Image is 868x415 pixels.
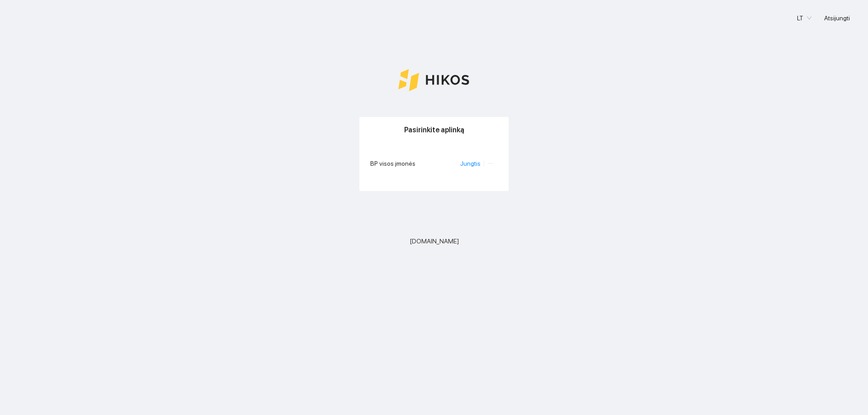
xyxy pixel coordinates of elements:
[797,11,811,25] span: LT
[824,13,850,23] span: Atsijungti
[370,117,498,143] div: Pasirinkite aplinką
[817,11,857,25] button: Atsijungti
[410,236,459,246] span: [DOMAIN_NAME]
[370,153,498,174] li: BP visos įmonės
[488,160,494,167] span: ellipsis
[460,160,481,167] a: Jungtis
